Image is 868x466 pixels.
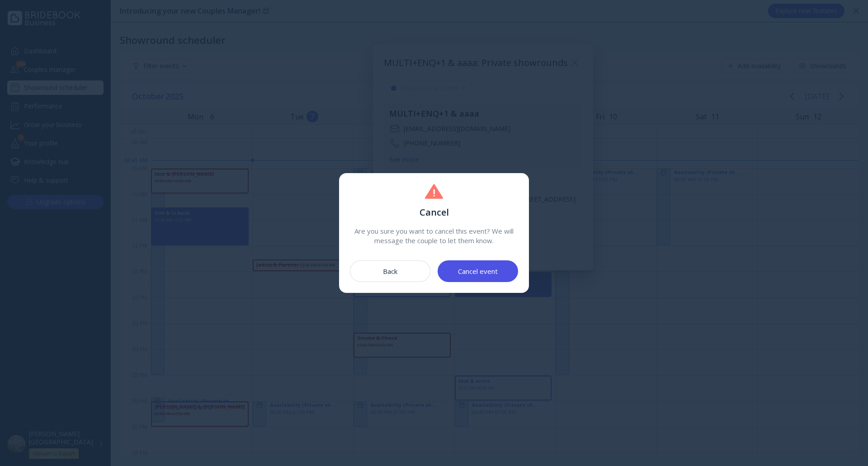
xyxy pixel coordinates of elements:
div: Back [383,268,397,275]
div: Cancel event [458,268,498,275]
div: Are you sure you want to cancel this event? We will message the couple to let them know. [350,226,518,246]
div: Cancel [350,206,518,219]
button: Cancel event [438,260,518,282]
button: Back [350,260,430,282]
